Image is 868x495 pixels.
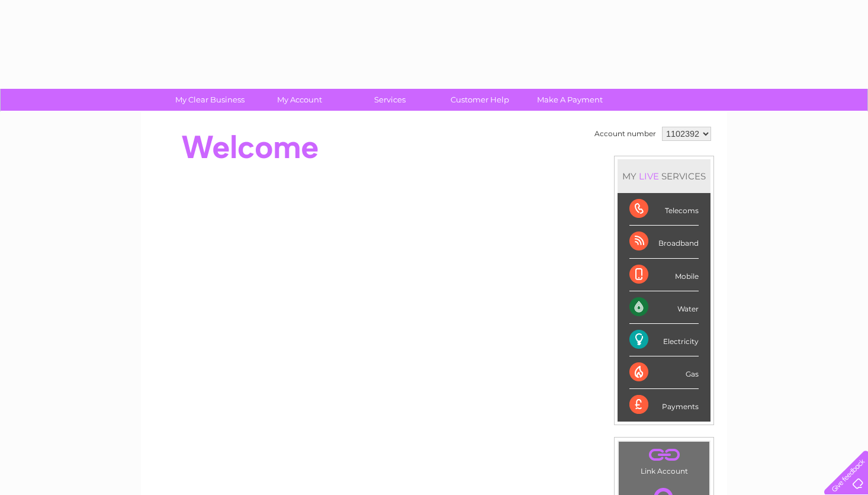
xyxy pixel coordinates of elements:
div: Payments [629,389,699,421]
td: Link Account [618,441,710,478]
a: Customer Help [431,89,529,111]
div: Water [629,291,699,324]
div: Telecoms [629,193,699,226]
div: Gas [629,356,699,389]
div: Electricity [629,324,699,356]
a: Services [341,89,439,111]
div: Broadband [629,226,699,258]
div: MY SERVICES [618,159,711,193]
a: My Clear Business [161,89,259,111]
div: Mobile [629,259,699,291]
a: My Account [251,89,349,111]
td: Account number [591,124,659,144]
a: . [622,445,706,465]
a: Make A Payment [521,89,619,111]
div: LIVE [636,171,661,182]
